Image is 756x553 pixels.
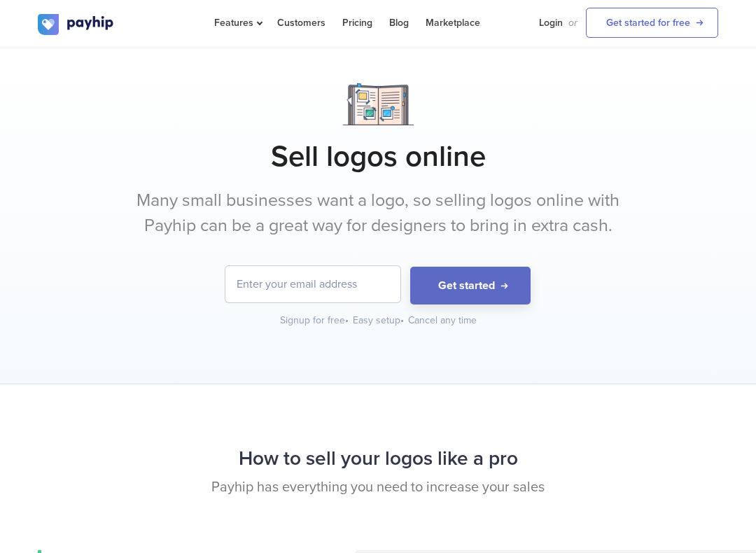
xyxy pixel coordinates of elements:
span: • [345,314,349,326]
span: Features [214,17,260,29]
p: Many small businesses want a logo, so selling logos online with Payhip can be a great way for des... [115,188,640,238]
div: Signup for free [280,314,350,328]
button: Get started [410,267,531,305]
div: Easy setup [353,314,405,328]
img: logo.svg [38,14,115,35]
input: Enter your email address [225,266,400,302]
span: • [400,314,404,326]
h2: How to sell your logos like a pro [38,440,718,477]
div: Cancel any time [408,314,477,328]
p: Payhip has everything you need to increase your sales [38,477,718,498]
h1: Sell logos online [38,139,718,174]
img: Notebook.png [343,83,414,125]
a: Get started for free [586,8,718,38]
